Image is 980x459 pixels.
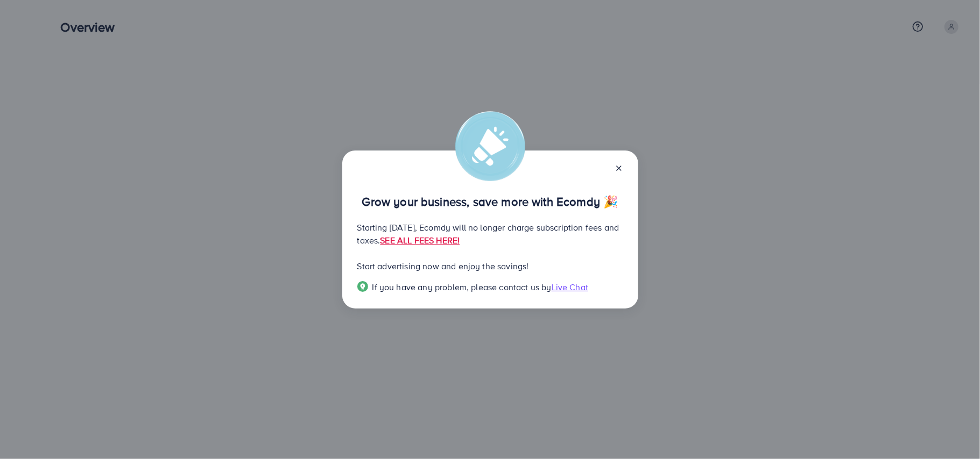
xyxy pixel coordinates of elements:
img: Popup guide [357,281,368,292]
img: alert [455,111,525,181]
p: Starting [DATE], Ecomdy will no longer charge subscription fees and taxes. [357,221,623,247]
span: Live Chat [552,281,588,293]
a: SEE ALL FEES HERE! [380,234,460,246]
span: If you have any problem, please contact us by [372,281,552,293]
p: Grow your business, save more with Ecomdy 🎉 [357,195,623,208]
p: Start advertising now and enjoy the savings! [357,260,623,272]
